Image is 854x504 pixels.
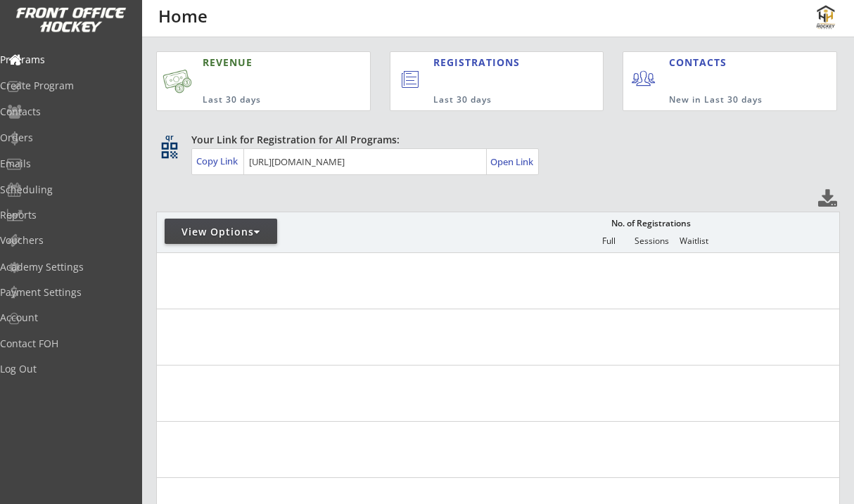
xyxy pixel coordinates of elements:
[669,56,733,70] div: CONTACTS
[203,94,311,106] div: Last 30 days
[165,225,277,239] div: View Options
[203,56,311,70] div: REVENUE
[159,140,180,161] button: qr_code
[490,152,535,172] a: Open Link
[673,236,715,246] div: Waitlist
[490,156,535,168] div: Open Link
[669,94,771,106] div: New in Last 30 days
[191,133,796,147] div: Your Link for Registration for All Programs:
[433,56,545,70] div: REGISTRATIONS
[587,236,630,246] div: Full
[160,133,177,142] div: qr
[607,219,694,228] div: No. of Registrations
[196,155,241,167] div: Copy Link
[433,94,546,106] div: Last 30 days
[630,236,673,246] div: Sessions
